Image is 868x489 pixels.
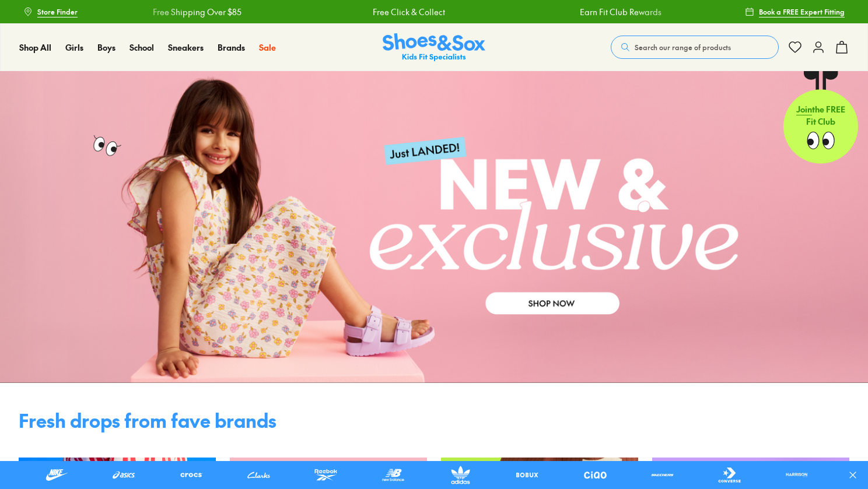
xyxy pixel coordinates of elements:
a: Boys [97,41,116,54]
a: Sale [259,41,276,54]
a: Girls [65,41,83,54]
a: Jointhe FREE Fit Club [783,71,858,164]
a: Sneakers [168,41,204,54]
a: Free Click & Collect [282,6,355,18]
a: School [129,41,154,54]
span: Shop All [19,41,51,53]
a: Earn Fit Club Rewards [489,6,571,18]
a: Shoes & Sox [383,33,485,62]
p: the FREE Fit Club [783,97,858,140]
img: SNS_Logo_Responsive.svg [383,33,485,62]
span: Store Finder [37,6,78,17]
span: Join [796,106,812,118]
a: Free Shipping Over $85 [697,6,786,18]
span: Brands [218,41,245,53]
button: Search our range of products [611,36,779,59]
span: Sneakers [168,41,204,53]
span: Sale [259,41,276,53]
span: Boys [97,41,116,53]
a: Book a FREE Expert Fitting [745,1,845,22]
a: Brands [218,41,245,54]
a: Shop All [19,41,51,54]
span: Book a FREE Expert Fitting [759,6,845,17]
span: Girls [65,41,83,53]
a: Free Shipping Over $85 [62,6,151,18]
span: School [129,41,154,53]
span: Search our range of products [635,42,731,52]
a: Store Finder [23,1,78,22]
